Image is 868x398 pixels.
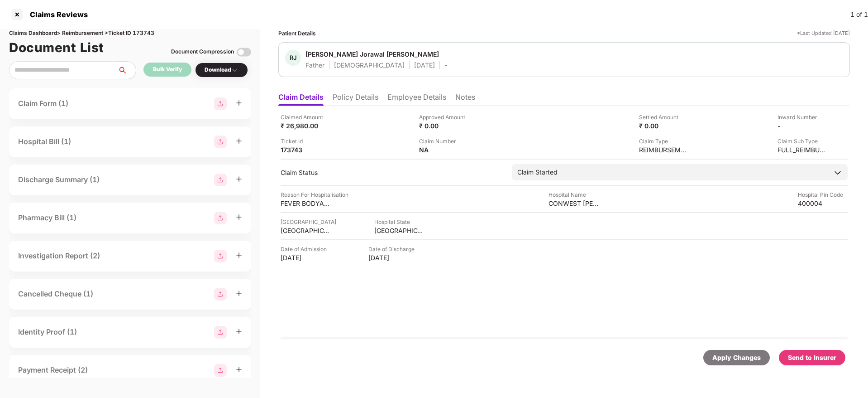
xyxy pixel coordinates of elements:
img: svg+xml;base64,PHN2ZyBpZD0iR3JvdXBfMjg4MTMiIGRhdGEtbmFtZT0iR3JvdXAgMjg4MTMiIHhtbG5zPSJodHRwOi8vd3... [214,212,227,224]
li: Employee Details [387,92,446,106]
span: plus [236,252,242,258]
div: Pharmacy Bill (1) [18,212,76,223]
div: Settled Amount [639,113,689,121]
div: NA [419,146,469,154]
div: Download [205,66,238,74]
div: [GEOGRAPHIC_DATA] [374,226,424,235]
div: Claimed Amount [281,113,330,121]
div: Send to Insurer [788,353,836,363]
div: Claim Started [517,167,558,177]
div: Payment Receipt (2) [18,364,88,376]
li: Claim Details [278,92,324,106]
div: Claims Reviews [24,10,88,19]
div: FULL_REIMBURSEMENT [777,146,827,154]
div: [GEOGRAPHIC_DATA] [281,226,330,235]
div: Cancelled Cheque (1) [18,288,93,300]
span: plus [236,328,242,335]
div: Approved Amount [419,113,469,121]
div: REIMBURSEMENT [639,146,689,154]
div: Ticket Id [281,137,330,146]
div: Claims Dashboard > Reimbursement > Ticket ID 173743 [9,29,251,38]
div: 1 of 1 [850,10,868,19]
div: 173743 [281,146,330,154]
span: plus [236,138,242,144]
img: svg+xml;base64,PHN2ZyBpZD0iR3JvdXBfMjg4MTMiIGRhdGEtbmFtZT0iR3JvdXAgMjg4MTMiIHhtbG5zPSJodHRwOi8vd3... [214,250,227,262]
div: [PERSON_NAME] Jorawal [PERSON_NAME] [305,50,439,58]
div: Claim Number [419,137,469,146]
img: downArrowIcon [833,168,842,177]
div: ₹ 0.00 [639,121,689,130]
div: - [777,121,827,130]
div: Claim Status [281,168,503,177]
div: *Last Updated [DATE] [797,29,850,38]
div: Claim Type [639,137,689,146]
div: Identity Proof (1) [18,326,77,338]
div: ₹ 26,980.00 [281,121,330,130]
div: [GEOGRAPHIC_DATA] [281,218,336,226]
span: plus [236,366,242,373]
span: plus [236,214,242,220]
div: Claim Form (1) [18,98,68,109]
img: svg+xml;base64,PHN2ZyBpZD0iR3JvdXBfMjg4MTMiIGRhdGEtbmFtZT0iR3JvdXAgMjg4MTMiIHhtbG5zPSJodHRwOi8vd3... [214,364,227,377]
li: Policy Details [333,92,378,106]
div: Investigation Report (2) [18,250,100,262]
li: Notes [455,92,475,106]
div: Bulk Verify [153,65,182,74]
span: search [117,67,136,74]
img: svg+xml;base64,PHN2ZyBpZD0iR3JvdXBfMjg4MTMiIGRhdGEtbmFtZT0iR3JvdXAgMjg4MTMiIHhtbG5zPSJodHRwOi8vd3... [214,97,227,110]
div: Hospital Pin Code [798,190,848,199]
div: Date of Admission [281,245,330,253]
div: Patient Details [278,29,316,38]
div: [DATE] [281,253,330,262]
div: Claim Sub Type [777,137,827,146]
img: svg+xml;base64,PHN2ZyBpZD0iR3JvdXBfMjg4MTMiIGRhdGEtbmFtZT0iR3JvdXAgMjg4MTMiIHhtbG5zPSJodHRwOi8vd3... [214,174,227,186]
div: - [444,61,447,69]
div: Hospital Name [548,190,598,199]
div: Apply Changes [712,353,761,363]
div: Discharge Summary (1) [18,174,100,185]
img: svg+xml;base64,PHN2ZyBpZD0iR3JvdXBfMjg4MTMiIGRhdGEtbmFtZT0iR3JvdXAgMjg4MTMiIHhtbG5zPSJodHRwOi8vd3... [214,326,227,339]
div: ₹ 0.00 [419,121,469,130]
div: Father [305,61,324,69]
span: plus [236,290,242,296]
div: FEVER BODYACHE NAUSEA WEAKNESS HEADACHE [281,199,330,208]
div: CONWEST [PERSON_NAME] JAIN HOSPITAL [548,199,598,208]
img: svg+xml;base64,PHN2ZyBpZD0iVG9nZ2xlLTMyeDMyIiB4bWxucz0iaHR0cDovL3d3dy53My5vcmcvMjAwMC9zdmciIHdpZH... [237,45,251,59]
div: Hospital State [374,218,424,226]
button: search [117,61,136,79]
img: svg+xml;base64,PHN2ZyBpZD0iR3JvdXBfMjg4MTMiIGRhdGEtbmFtZT0iR3JvdXAgMjg4MTMiIHhtbG5zPSJodHRwOi8vd3... [214,136,227,148]
div: [DATE] [368,253,418,262]
img: svg+xml;base64,PHN2ZyBpZD0iR3JvdXBfMjg4MTMiIGRhdGEtbmFtZT0iR3JvdXAgMjg4MTMiIHhtbG5zPSJodHRwOi8vd3... [214,288,227,301]
span: plus [236,176,242,182]
div: [DEMOGRAPHIC_DATA] [334,61,405,69]
div: Reason For Hospitalisation [281,190,348,199]
h1: Document List [9,38,104,58]
img: svg+xml;base64,PHN2ZyBpZD0iRHJvcGRvd24tMzJ4MzIiIHhtbG5zPSJodHRwOi8vd3d3LnczLm9yZy8yMDAwL3N2ZyIgd2... [231,67,238,74]
div: Inward Number [777,113,827,121]
span: plus [236,100,242,106]
div: Date of Discharge [368,245,418,253]
div: Document Compression [171,48,234,56]
div: RJ [285,50,301,66]
div: [DATE] [414,61,435,69]
div: Hospital Bill (1) [18,136,71,147]
div: 400004 [798,199,848,208]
